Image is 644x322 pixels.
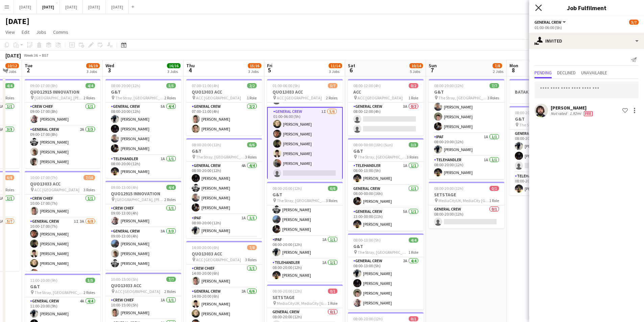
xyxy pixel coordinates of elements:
[115,95,164,100] span: The Stray, [GEOGRAPHIC_DATA], [GEOGRAPHIC_DATA], [GEOGRAPHIC_DATA]
[353,83,381,88] span: 08:00-12:00 (4h)
[409,238,418,243] span: 4/4
[429,63,437,69] span: Sun
[348,138,424,231] app-job-card: 08:00-00:00 (16h) (Sun)3/3G&T The Stray, [GEOGRAPHIC_DATA], [GEOGRAPHIC_DATA], [GEOGRAPHIC_DATA]3...
[509,172,585,195] app-card-role: TELEHANDLER1/108:00-20:00 (12h)[PERSON_NAME]
[25,181,100,187] h3: QUO13033 ACC
[429,182,504,228] app-job-card: 08:00-20:00 (12h)0/1SETSTAGE MediaCityUK, MediaCity [GEOGRAPHIC_DATA], [GEOGRAPHIC_DATA], Arrive ...
[629,20,639,25] span: 5/7
[167,69,180,74] div: 3 Jobs
[407,154,418,159] span: 3 Roles
[267,79,343,179] app-job-card: 01:00-06:00 (5h)5/7QUO13033 ACC ACC [GEOGRAPHIC_DATA]2 RolesCrew Chief0/101:00-06:00 (5h) General...
[277,198,326,203] span: The Stray, [GEOGRAPHIC_DATA], [GEOGRAPHIC_DATA], [GEOGRAPHIC_DATA]
[529,3,644,12] h3: Job Fulfilment
[272,83,300,88] span: 01:00-06:00 (5h)
[186,79,262,135] div: 07:00-11:00 (4h)2/2QUO13033 ACC ACC [GEOGRAPHIC_DATA]1 RoleGeneral Crew2/207:00-11:00 (4h)[PERSON...
[186,103,262,135] app-card-role: General Crew2/207:00-11:00 (4h)[PERSON_NAME][PERSON_NAME]
[409,316,418,321] span: 0/1
[164,197,176,202] span: 2 Roles
[534,25,639,30] div: 01:00-06:00 (5h)
[115,289,160,294] span: ACC [GEOGRAPHIC_DATA]
[245,154,257,159] span: 3 Roles
[5,83,14,88] span: 4/4
[105,63,114,69] span: Wed
[529,33,644,49] div: Invited
[329,69,342,74] div: 3 Jobs
[557,70,576,75] span: Declined
[24,66,32,74] span: 2
[25,79,100,168] app-job-card: 09:00-17:00 (8h)4/4QUO12915 INNOVATION [GEOGRAPHIC_DATA], [PERSON_NAME], [GEOGRAPHIC_DATA], [GEOG...
[5,29,15,35] span: View
[509,116,585,122] h3: G&T
[509,63,518,69] span: Mon
[429,79,504,179] div: 08:00-20:00 (12h)7/7G&T The Stray, [GEOGRAPHIC_DATA], [GEOGRAPHIC_DATA], [GEOGRAPHIC_DATA]3 Roles...
[348,243,424,249] h3: G&T
[192,245,219,250] span: 14:00-20:00 (6h)
[83,0,106,14] button: [DATE]
[105,296,181,319] app-card-role: Crew Chief1A1/110:00-15:00 (5h)[PERSON_NAME]
[164,95,176,100] span: 2 Roles
[348,185,424,208] app-card-role: General Crew1/108:00-00:00 (16h)[PERSON_NAME]
[409,83,418,88] span: 0/2
[25,126,100,168] app-card-role: General Crew2A3/309:00-17:00 (8h)[PERSON_NAME][PERSON_NAME][PERSON_NAME]
[192,83,219,88] span: 07:00-11:00 (4h)
[267,182,343,282] app-job-card: 08:00-20:00 (12h)6/6G&T The Stray, [GEOGRAPHIC_DATA], [GEOGRAPHIC_DATA], [GEOGRAPHIC_DATA]3 Roles...
[353,142,393,147] span: 08:00-00:00 (16h) (Sun)
[105,191,181,197] h3: QUO12915 INNOVATION
[487,95,499,100] span: 3 Roles
[348,208,424,231] app-card-role: General Crew5A1/113:00-00:00 (11h)[PERSON_NAME]
[584,111,593,116] span: Fee
[247,245,257,250] span: 7/8
[196,154,245,159] span: The Stray, [GEOGRAPHIC_DATA], [GEOGRAPHIC_DATA], [GEOGRAPHIC_DATA]
[347,66,355,74] span: 6
[25,171,100,271] app-job-card: 10:00-17:00 (7h)7/10QUO13033 ACC ACC [GEOGRAPHIC_DATA]3 RolesCrew Chief1/110:00-17:00 (7h)[PERSON...
[509,89,585,95] h3: BATAK ?
[186,63,195,69] span: Thu
[429,89,504,95] h3: G&T
[87,69,99,74] div: 3 Jobs
[534,20,562,25] span: General Crew
[348,233,424,309] app-job-card: 08:00-13:00 (5h)4/4G&T The Stray, [GEOGRAPHIC_DATA], [GEOGRAPHIC_DATA], [GEOGRAPHIC_DATA]1 RoleGe...
[245,257,257,262] span: 3 Roles
[328,289,337,294] span: 0/1
[19,28,32,36] a: Edit
[186,251,262,257] h3: QUO13033 ACC
[348,162,424,185] app-card-role: TELEHANDLER1A1/108:00-13:00 (5h)[PERSON_NAME]
[348,257,424,309] app-card-role: General Crew2A4/408:00-13:00 (5h)[PERSON_NAME][PERSON_NAME][PERSON_NAME][PERSON_NAME]
[34,95,84,100] span: [GEOGRAPHIC_DATA], [PERSON_NAME], [GEOGRAPHIC_DATA], [GEOGRAPHIC_DATA]
[6,69,19,74] div: 2 Jobs
[248,63,261,68] span: 15/16
[86,278,95,283] span: 5/5
[248,69,261,74] div: 3 Jobs
[25,218,100,309] app-card-role: General Crew1I3A6/810:00-17:00 (7h)[PERSON_NAME][PERSON_NAME][PERSON_NAME][PERSON_NAME][PERSON_NAME]
[328,83,337,88] span: 5/7
[186,214,262,237] app-card-role: IPAF1A1/108:00-20:00 (12h)[PERSON_NAME]
[348,79,424,135] app-job-card: 08:00-12:00 (4h)0/2ACC ACC [GEOGRAPHIC_DATA]1 RoleGeneral Crew3A0/208:00-12:00 (4h)
[409,63,423,68] span: 10/14
[434,186,463,191] span: 08:00-20:00 (12h)
[348,63,355,69] span: Sat
[519,122,568,127] span: The Stray, [GEOGRAPHIC_DATA], [GEOGRAPHIC_DATA], [GEOGRAPHIC_DATA]
[186,89,262,95] h3: QUO13033 ACC
[509,106,585,195] app-job-card: 08:00-20:00 (12h)3/4G&T The Stray, [GEOGRAPHIC_DATA], [GEOGRAPHIC_DATA], [GEOGRAPHIC_DATA]2 Roles...
[408,95,418,100] span: 1 Role
[164,289,176,294] span: 2 Roles
[25,195,100,218] app-card-role: Crew Chief1/110:00-17:00 (7h)[PERSON_NAME]
[111,185,138,190] span: 09:00-13:00 (4h)
[105,79,181,178] app-job-card: 08:00-20:00 (12h)5/5G&T The Stray, [GEOGRAPHIC_DATA], [GEOGRAPHIC_DATA], [GEOGRAPHIC_DATA]2 Roles...
[25,103,100,126] app-card-role: Crew Chief1/109:00-17:00 (8h)[PERSON_NAME]
[37,0,60,14] button: [DATE]
[267,63,272,69] span: Fri
[551,105,594,111] div: [PERSON_NAME]
[196,95,241,100] span: ACC [GEOGRAPHIC_DATA]
[105,181,181,270] app-job-card: 09:00-13:00 (4h)4/4QUO12915 INNOVATION [GEOGRAPHIC_DATA], [PERSON_NAME], [GEOGRAPHIC_DATA], [GEOG...
[166,185,176,190] span: 4/4
[328,186,337,191] span: 6/6
[493,69,503,74] div: 2 Jobs
[84,175,95,180] span: 7/10
[196,257,241,262] span: ACC [GEOGRAPHIC_DATA]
